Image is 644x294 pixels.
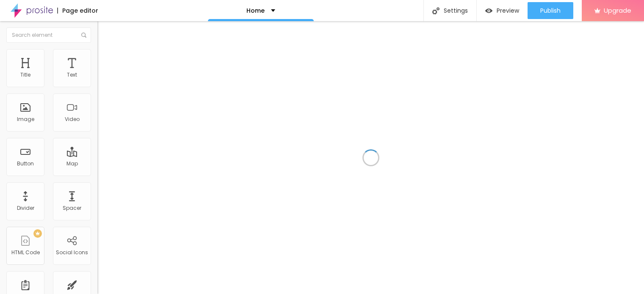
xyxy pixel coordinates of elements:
[528,2,573,19] button: Publish
[66,161,78,167] div: Map
[63,205,81,211] div: Spacer
[485,7,492,14] img: view-1.svg
[67,72,77,78] div: Text
[81,33,86,38] img: Icone
[432,7,439,14] img: Icone
[477,2,528,19] button: Preview
[246,8,265,14] p: Home
[604,7,631,14] span: Upgrade
[20,72,30,78] div: Title
[11,250,40,256] div: HTML Code
[17,116,34,122] div: Image
[497,7,519,14] span: Preview
[57,8,98,14] div: Page editor
[17,161,34,167] div: Button
[56,250,88,256] div: Social Icons
[540,7,561,14] span: Publish
[65,116,80,122] div: Video
[17,205,34,211] div: Divider
[6,27,91,43] input: Search element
